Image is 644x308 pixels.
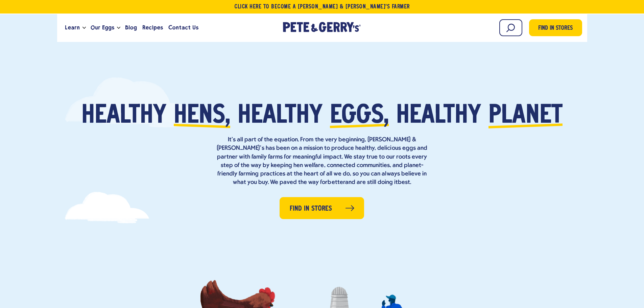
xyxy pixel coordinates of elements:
[166,19,201,37] a: Contact Us
[82,27,86,29] button: Open the dropdown menu for Learn
[238,103,323,129] span: healthy
[280,197,364,219] a: Find in Stores
[488,103,563,129] span: planet
[328,179,345,186] strong: better
[122,19,140,37] a: Blog
[142,23,163,32] span: Recipes
[529,19,582,36] a: Find in Stores
[168,23,198,32] span: Contact Us
[330,103,389,129] span: eggs,
[398,179,410,186] strong: best
[125,23,137,32] span: Blog
[214,136,430,187] p: It’s all part of the equation. From the very beginning, [PERSON_NAME] & [PERSON_NAME]’s has been ...
[88,19,117,37] a: Our Eggs
[140,19,166,37] a: Recipes
[174,103,230,129] span: hens,
[62,19,82,37] a: Learn
[91,23,114,32] span: Our Eggs
[396,103,481,129] span: healthy
[81,103,166,129] span: Healthy
[538,24,573,33] span: Find in Stores
[499,19,522,36] input: Search
[117,27,120,29] button: Open the dropdown menu for Our Eggs
[65,23,80,32] span: Learn
[290,204,332,214] span: Find in Stores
